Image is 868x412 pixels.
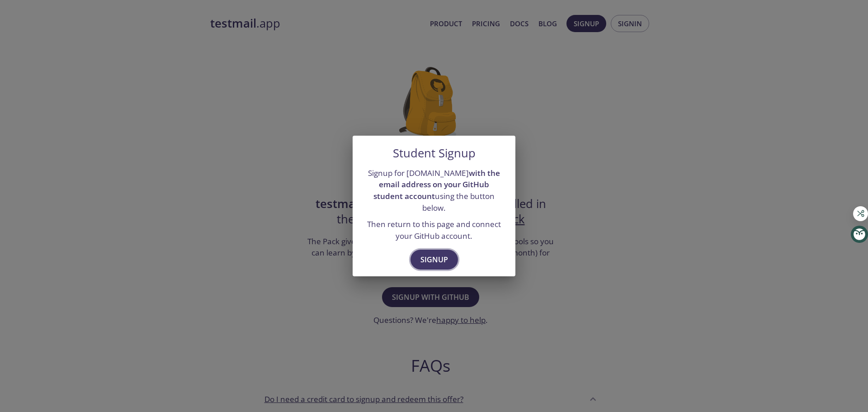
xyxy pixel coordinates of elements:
[373,168,500,201] strong: with the email address on your GitHub student account
[393,147,476,160] h5: Student Signup
[410,250,458,270] button: Signup
[420,253,448,266] span: Signup
[363,167,505,214] p: Signup for [DOMAIN_NAME] using the button below.
[363,218,505,242] p: Then return to this page and connect your GitHub account.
